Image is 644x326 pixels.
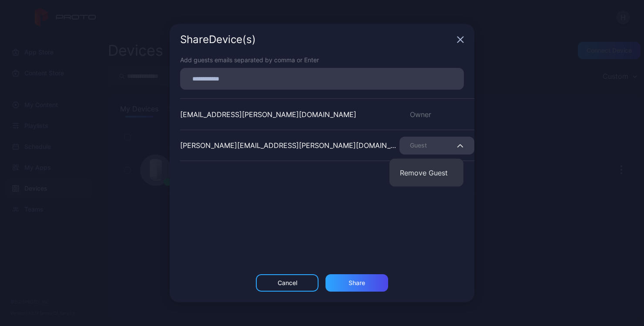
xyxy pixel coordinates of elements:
button: Remove Guest [389,159,463,187]
div: Share Device (s) [180,34,453,45]
div: Cancel [278,279,297,286]
button: Guest [399,137,474,155]
button: Cancel [256,274,319,292]
div: [PERSON_NAME][EMAIL_ADDRESS][PERSON_NAME][DOMAIN_NAME] [180,140,399,151]
div: Add guests emails separated by comma or Enter [180,55,464,64]
div: Owner [399,109,474,120]
button: Share [325,274,388,292]
div: Share [349,279,365,286]
div: [EMAIL_ADDRESS][PERSON_NAME][DOMAIN_NAME] [180,109,356,120]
